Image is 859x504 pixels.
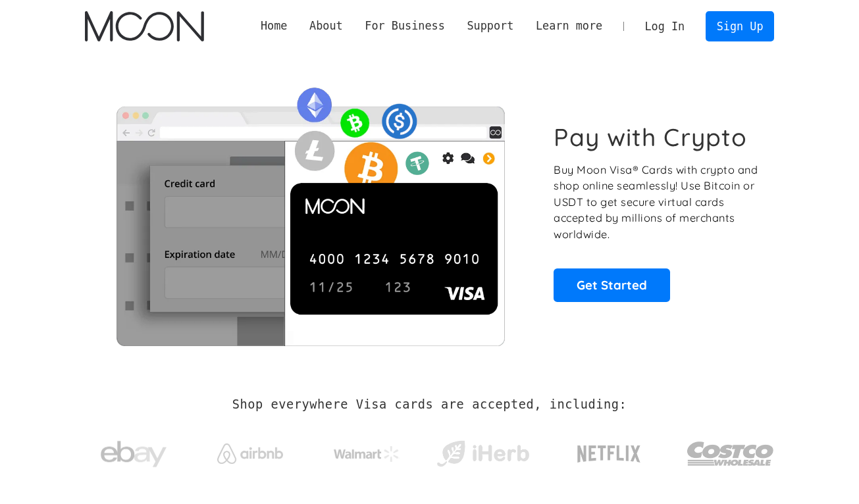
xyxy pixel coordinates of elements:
[554,162,760,243] p: Buy Moon Visa® Cards with crypto and shop online seamlessly! Use Bitcoin or USDT to get secure vi...
[85,11,204,41] a: home
[85,11,204,41] img: Moon Logo
[434,437,532,471] img: iHerb
[298,18,353,34] div: About
[456,18,525,34] div: Support
[217,443,283,464] img: Airbnb
[467,18,513,34] div: Support
[334,446,400,462] img: Walmart
[634,12,696,41] a: Log In
[554,268,670,301] a: Get Started
[365,18,444,34] div: For Business
[85,78,536,345] img: Moon Cards let you spend your crypto anywhere Visa is accepted.
[85,420,183,482] a: ebay
[554,122,747,152] h1: Pay with Crypto
[249,18,298,34] a: Home
[550,424,668,477] a: Netflix
[354,18,456,34] div: For Business
[309,18,343,34] div: About
[525,18,613,34] div: Learn more
[434,424,532,478] a: iHerb
[201,430,299,470] a: Airbnb
[232,397,627,412] h2: Shop everywhere Visa cards are accepted, including:
[687,429,775,478] img: Costco
[101,434,167,475] img: ebay
[576,438,642,470] img: Netflix
[687,416,775,485] a: Costco
[536,18,602,34] div: Learn more
[317,433,415,468] a: Walmart
[706,11,774,41] a: Sign Up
